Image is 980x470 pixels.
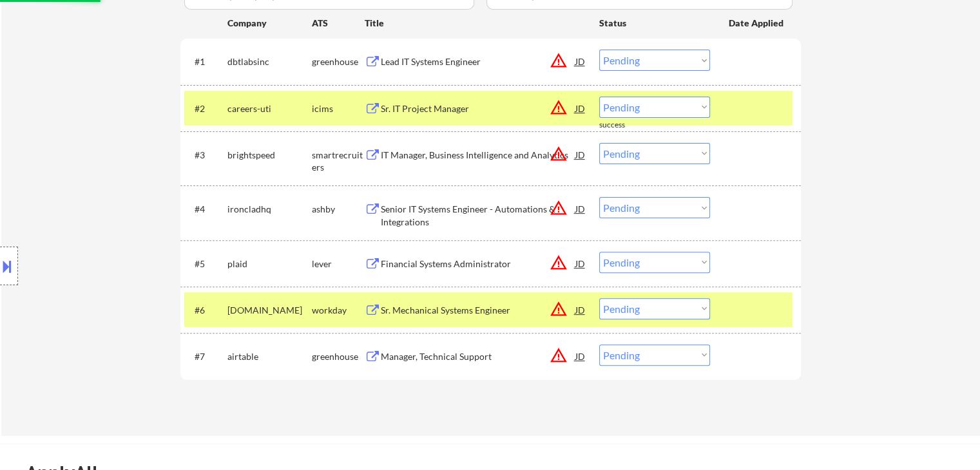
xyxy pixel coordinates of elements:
div: JD [574,50,587,73]
div: JD [574,344,587,368]
button: warning_amber [550,52,568,70]
div: Title [365,17,587,30]
div: Company [227,17,312,30]
div: ATS [312,17,365,30]
div: lever [312,258,365,270]
div: Senior IT Systems Engineer - Automations & Integrations [381,203,575,228]
div: JD [574,143,587,166]
div: greenhouse [312,55,365,68]
div: workday [312,304,365,317]
div: JD [574,97,587,120]
div: careers-uti [227,102,312,115]
button: warning_amber [550,199,568,217]
div: success [599,120,651,131]
button: warning_amber [550,300,568,318]
div: Sr. Mechanical Systems Engineer [381,304,575,317]
div: #1 [195,55,217,68]
div: brightspeed [227,149,312,162]
div: [DOMAIN_NAME] [227,304,312,317]
div: smartrecruiters [312,149,365,174]
div: IT Manager, Business Intelligence and Analytics [381,149,575,162]
div: JD [574,252,587,275]
div: plaid [227,258,312,270]
div: ironcladhq [227,203,312,216]
button: warning_amber [550,254,568,272]
div: dbtlabsinc [227,55,312,68]
button: warning_amber [550,99,568,117]
div: Status [599,11,710,34]
div: airtable [227,350,312,363]
div: icims [312,102,365,115]
div: Manager, Technical Support [381,350,575,363]
button: warning_amber [550,346,568,364]
button: warning_amber [550,145,568,163]
div: greenhouse [312,350,365,363]
div: ashby [312,203,365,216]
div: Lead IT Systems Engineer [381,55,575,68]
div: Sr. IT Project Manager [381,102,575,115]
div: Financial Systems Administrator [381,258,575,270]
div: Date Applied [729,17,785,30]
div: JD [574,197,587,220]
div: JD [574,298,587,321]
